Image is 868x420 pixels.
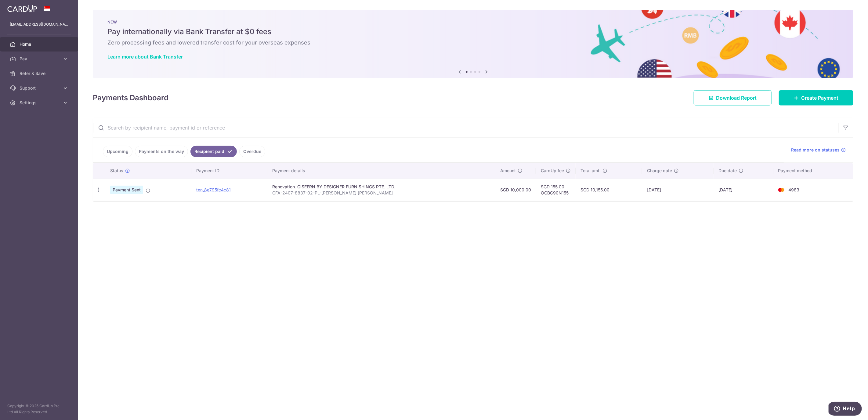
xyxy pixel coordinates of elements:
[7,5,37,12] img: CardUp
[196,187,231,192] a: txn_8e795fc4c81
[107,39,839,46] h6: Zero processing fees and lowered transfer cost for your overseas expenses
[20,41,60,47] span: Home
[107,54,183,60] a: Learn more about Bank Transfer
[190,146,237,157] a: Recipient paid
[789,187,800,192] span: 4983
[773,163,853,179] th: Payment method
[775,186,787,194] img: Bank Card
[10,21,68,27] p: [EMAIL_ADDRESS][DOMAIN_NAME]
[103,146,132,157] a: Upcoming
[500,168,516,174] span: Amount
[20,100,60,106] span: Settings
[694,90,772,105] a: Download Report
[239,146,265,157] a: Overdue
[791,147,846,153] a: Read more on statuses
[642,179,714,201] td: [DATE]
[718,168,737,174] span: Due date
[135,146,188,157] a: Payments on the way
[20,70,60,77] span: Refer & Save
[829,402,862,417] iframe: Opens a widget where you can find more information
[20,56,60,62] span: Pay
[272,184,490,190] div: Renovation. CISEERN BY DESIGNER FURNISHINGS PTE. LTD.
[272,190,490,196] p: CFA-2407-8837-02-PL-[PERSON_NAME] [PERSON_NAME]
[93,118,838,137] input: Search by recipient name, payment id or reference
[20,85,60,91] span: Support
[191,163,267,179] th: Payment ID
[541,168,564,174] span: CardUp fee
[495,179,536,201] td: SGD 10,000.00
[576,179,642,201] td: SGD 10,155.00
[716,94,757,101] span: Download Report
[110,168,123,174] span: Status
[107,27,839,37] h5: Pay internationally via Bank Transfer at $0 fees
[536,179,576,201] td: SGD 155.00 OCBC90N155
[779,90,853,105] a: Create Payment
[580,168,601,174] span: Total amt.
[93,92,168,103] h4: Payments Dashboard
[791,147,840,153] span: Read more on statuses
[801,94,838,101] span: Create Payment
[714,179,773,201] td: [DATE]
[647,168,672,174] span: Charge date
[107,20,839,24] p: NEW
[267,163,495,179] th: Payment details
[93,10,853,78] img: Bank transfer banner
[110,186,143,194] span: Payment Sent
